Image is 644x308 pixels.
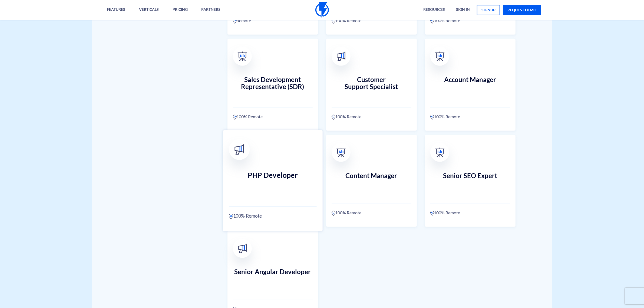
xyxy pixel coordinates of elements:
[332,211,335,216] img: location.svg
[425,39,516,131] a: Account Manager 100% Remote
[425,135,516,227] a: Senior SEO Expert 100% Remote
[227,39,318,131] a: Sales Development Representative (SDR) 100% Remote
[233,114,237,120] img: location.svg
[335,209,362,216] span: 100% Remote
[233,268,313,290] h3: Senior Angular Developer
[430,114,434,120] img: location.svg
[237,113,263,120] span: 100% Remote
[336,52,346,61] img: broadcast.svg
[229,214,233,219] img: location.svg
[326,135,417,227] a: Content Manager 100% Remote
[430,211,434,216] img: location.svg
[229,171,317,195] h3: PHP Developer
[430,76,510,98] h3: Account Manager
[223,130,323,231] a: PHP Developer 100% Remote
[335,113,362,120] span: 100% Remote
[435,148,444,157] img: 03.png
[233,76,313,98] h3: Sales Development Representative (SDR)
[434,209,460,216] span: 100% Remote
[503,5,541,15] a: request demo
[326,39,417,131] a: Customer Support Specialist 100% Remote
[237,17,251,24] span: Remote
[237,52,247,61] img: 03-1.png
[336,148,346,157] img: 03.png
[332,114,335,120] img: location.svg
[430,172,510,194] h3: Senior SEO Expert
[237,244,247,253] img: broadcast.svg
[233,18,237,24] img: location.svg
[233,212,262,219] span: 100% Remote
[435,52,444,61] img: 03-1.png
[430,18,434,24] img: location.svg
[234,145,245,155] img: broadcast.svg
[434,17,460,24] span: 100% Remote
[477,5,500,15] a: signup
[332,76,411,98] h3: Customer Support Specialist
[434,113,460,120] span: 100% Remote
[332,172,411,194] h3: Content Manager
[335,17,362,24] span: 100% Remote
[332,18,335,24] img: location.svg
